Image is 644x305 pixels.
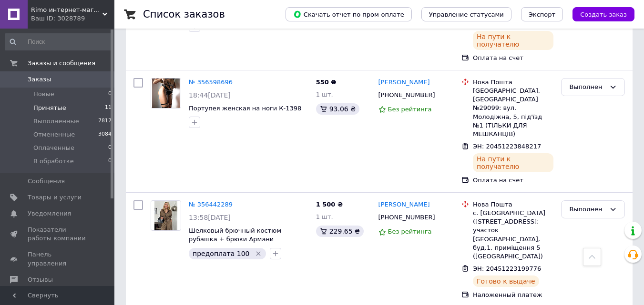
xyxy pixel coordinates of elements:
span: Уведомления [28,209,71,218]
span: 1 шт. [316,91,333,98]
div: с. [GEOGRAPHIC_DATA] ([STREET_ADDRESS]: участок [GEOGRAPHIC_DATA], буд.1, приміщення 5 ([GEOGRAPH... [473,209,553,261]
div: Нова Пошта [473,200,553,209]
div: Готово к выдаче [473,275,539,287]
span: Скачать отчет по пром-оплате [293,10,404,19]
span: Панель управления [28,250,88,267]
button: Скачать отчет по пром-оплате [286,7,412,21]
span: 1 500 ₴ [316,201,343,208]
span: Отмененные [33,130,75,139]
span: 1 шт. [316,213,333,220]
span: 11 [105,104,112,112]
span: Новые [33,90,54,98]
img: Фото товару [154,201,177,230]
div: 229.65 ₴ [316,226,364,237]
div: Выполнен [569,205,605,215]
span: 0 [108,144,112,152]
span: Заказы и сообщения [28,59,95,68]
span: 0 [108,90,112,98]
div: Ваш ID: 3028789 [31,14,114,23]
span: Выполненные [33,117,79,126]
button: Управление статусами [421,7,511,21]
a: Фото товару [151,78,181,108]
span: Показатели работы компании [28,226,88,243]
span: Оплаченные [33,144,74,152]
span: ЭН: 20451223199776 [473,265,541,272]
a: Создать заказ [563,10,634,18]
span: ЭН: 20451223848217 [473,143,541,150]
span: 7817 [98,117,112,126]
img: Фото товару [152,79,180,108]
div: 93.06 ₴ [316,103,359,115]
span: 0 [108,157,112,166]
a: [PERSON_NAME] [378,78,430,87]
span: 550 ₴ [316,79,337,86]
span: Без рейтинга [388,228,432,235]
div: [GEOGRAPHIC_DATA], [GEOGRAPHIC_DATA] №29099: вул. Молодіжна, 5, під'їзд №1 (ТІЛЬКИ ДЛЯ МЕШКАНЦІВ) [473,87,553,138]
button: Создать заказ [572,7,634,21]
span: Создать заказ [580,11,627,18]
a: [PERSON_NAME] [378,200,430,209]
span: Отзывы [28,275,53,284]
div: Оплата на счет [473,176,553,185]
input: Поиск [5,33,112,50]
span: Товары и услуги [28,193,82,202]
span: 18:44[DATE] [189,91,231,99]
a: Шелковый брючный костюм рубашка + брюки Армани [189,227,281,243]
span: Экспорт [529,11,555,18]
div: Нова Пошта [473,78,553,87]
div: Наложенный платеж [473,291,553,299]
span: Rimo интернет-магазин одежды [31,6,102,14]
div: Оплата на счет [473,54,553,62]
a: Фото товару [151,200,181,231]
span: В обработке [33,157,74,166]
span: 3084 [98,130,112,139]
span: предоплата 100 [193,250,250,257]
div: На пути к получателю [473,153,553,172]
button: Экспорт [521,7,563,21]
span: [PHONE_NUMBER] [378,214,435,221]
span: 13:58[DATE] [189,214,231,221]
span: Сообщения [28,177,65,186]
div: Выполнен [569,82,605,92]
svg: Удалить метку [255,250,262,257]
span: Управление статусами [429,11,504,18]
a: № 356442289 [189,201,233,208]
h1: Список заказов [143,9,225,20]
span: Заказы [28,75,51,84]
a: № 356598696 [189,79,233,86]
span: Принятые [33,104,66,112]
span: Без рейтинга [388,106,432,113]
span: [PHONE_NUMBER] [378,91,435,98]
a: Портупея женская на ноги К-1398 [189,105,301,112]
